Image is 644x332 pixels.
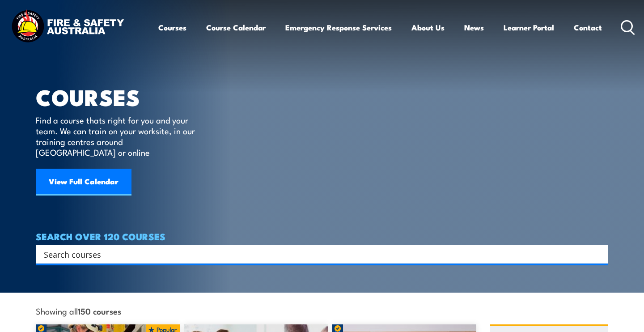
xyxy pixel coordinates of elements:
[464,16,484,39] a: News
[36,231,608,241] h4: SEARCH OVER 120 COURSES
[574,16,602,39] a: Contact
[46,248,590,260] form: Search form
[158,16,186,39] a: Courses
[411,16,445,39] a: About Us
[78,305,121,317] strong: 150 courses
[36,169,131,196] a: View Full Calendar
[36,87,208,106] h1: COURSES
[44,247,589,261] input: Search input
[36,306,121,315] span: Showing all
[593,248,605,260] button: Search magnifier button
[285,16,392,39] a: Emergency Response Services
[36,115,199,157] p: Find a course thats right for you and your team. We can train on your worksite, in our training c...
[206,16,266,39] a: Course Calendar
[504,16,554,39] a: Learner Portal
